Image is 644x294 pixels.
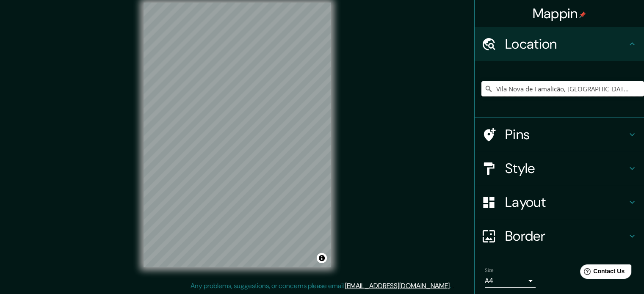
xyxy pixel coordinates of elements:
h4: Pins [505,126,627,143]
div: Style [475,151,644,185]
div: Pins [475,118,644,151]
p: Any problems, suggestions, or concerns please email . [191,281,451,291]
h4: Border [505,228,627,245]
h4: Style [505,160,627,177]
h4: Mappin [533,5,586,22]
h4: Location [505,36,627,52]
label: Size [485,267,494,274]
div: . [451,281,452,291]
div: . [452,281,454,291]
iframe: Help widget launcher [569,261,635,285]
button: Toggle attribution [317,253,327,263]
canvas: Map [144,3,331,267]
div: Location [475,27,644,61]
a: [EMAIL_ADDRESS][DOMAIN_NAME] [345,281,450,290]
h4: Layout [505,194,627,211]
div: Layout [475,185,644,219]
input: Pick your city or area [481,81,644,96]
div: Border [475,219,644,253]
div: A4 [485,274,536,288]
img: pin-icon.png [579,11,586,18]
